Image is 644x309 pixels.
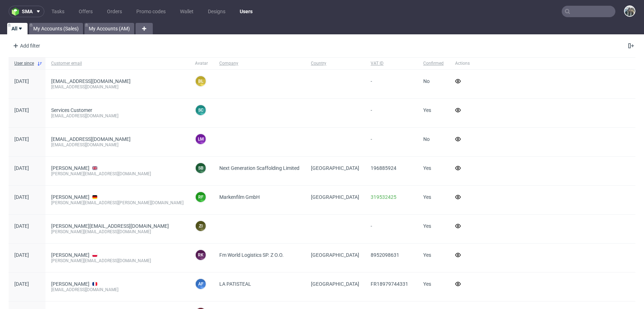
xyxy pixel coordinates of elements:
figcaption: RF [196,192,206,202]
div: [PERSON_NAME][EMAIL_ADDRESS][PERSON_NAME][DOMAIN_NAME] [51,200,184,206]
span: sma [22,9,33,14]
figcaption: SB [196,163,206,173]
div: [EMAIL_ADDRESS][DOMAIN_NAME] [51,287,184,293]
figcaption: bl [196,76,206,86]
div: Add filter [10,40,42,51]
span: Yes [423,223,431,229]
span: [GEOGRAPHIC_DATA] [311,252,359,258]
span: 8952098631 [371,252,399,258]
div: [PERSON_NAME][EMAIL_ADDRESS][DOMAIN_NAME] [51,171,184,177]
span: Yes [423,281,431,287]
span: [DATE] [14,107,29,113]
span: FR18979744331 [371,281,408,287]
span: Yes [423,194,431,200]
a: All [7,23,28,34]
span: [DATE] [14,165,29,171]
span: [GEOGRAPHIC_DATA] [311,165,359,171]
a: Designs [204,6,230,17]
div: [EMAIL_ADDRESS][DOMAIN_NAME] [51,84,184,90]
a: 319532425 [371,194,396,200]
span: Markenfilm GmbH [219,194,260,200]
a: Offers [74,6,97,17]
figcaption: lm [196,134,206,144]
span: LA PATISTEAL [219,281,251,287]
a: [EMAIL_ADDRESS][DOMAIN_NAME] [51,78,131,84]
span: Next Generation Scaffolding Limited [219,165,299,171]
a: Orders [103,6,126,17]
div: [PERSON_NAME][EMAIL_ADDRESS][DOMAIN_NAME] [51,258,184,264]
span: Confirmed [423,60,444,67]
figcaption: RK [196,250,206,260]
span: [DATE] [14,136,29,142]
img: logo [12,8,22,16]
span: User since [14,60,34,67]
span: Customer email [51,60,184,67]
a: Promo codes [132,6,170,17]
span: No [423,136,430,142]
a: [PERSON_NAME] [51,281,89,287]
div: [EMAIL_ADDRESS][DOMAIN_NAME] [51,142,184,148]
span: Fm World Logistics SP. Z O.O. [219,252,284,258]
span: [DATE] [14,78,29,84]
a: Services Customer [51,107,92,113]
span: [DATE] [14,223,29,229]
span: Avatar [195,60,208,67]
span: - [371,78,372,84]
a: [PERSON_NAME] [51,165,89,171]
span: [DATE] [14,252,29,258]
a: My Accounts (AM) [84,23,134,34]
span: Yes [423,252,431,258]
span: VAT ID [371,60,412,67]
div: [PERSON_NAME][EMAIL_ADDRESS][DOMAIN_NAME] [51,229,184,235]
span: - [371,136,372,142]
span: Yes [423,165,431,171]
a: My Accounts (Sales) [29,23,83,34]
span: [DATE] [14,281,29,287]
span: Country [311,60,359,67]
span: [GEOGRAPHIC_DATA] [311,194,359,200]
span: 196885924 [371,165,396,171]
figcaption: SC [196,105,206,115]
span: - [371,107,372,113]
span: - [371,223,372,229]
a: Wallet [176,6,198,17]
img: Zeniuk Magdalena [625,6,635,16]
span: No [423,78,430,84]
a: Tasks [47,6,69,17]
a: [EMAIL_ADDRESS][DOMAIN_NAME] [51,136,131,142]
span: [DATE] [14,194,29,200]
a: Users [235,6,257,17]
a: [PERSON_NAME][EMAIL_ADDRESS][DOMAIN_NAME] [51,223,169,229]
span: Company [219,60,299,67]
a: [PERSON_NAME] [51,194,89,200]
figcaption: zi [196,221,206,231]
button: sma [9,6,44,17]
a: [PERSON_NAME] [51,252,89,258]
figcaption: AF [196,279,206,289]
span: Yes [423,107,431,113]
div: [EMAIL_ADDRESS][DOMAIN_NAME] [51,113,184,119]
span: [GEOGRAPHIC_DATA] [311,281,359,287]
span: Actions [455,60,470,67]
